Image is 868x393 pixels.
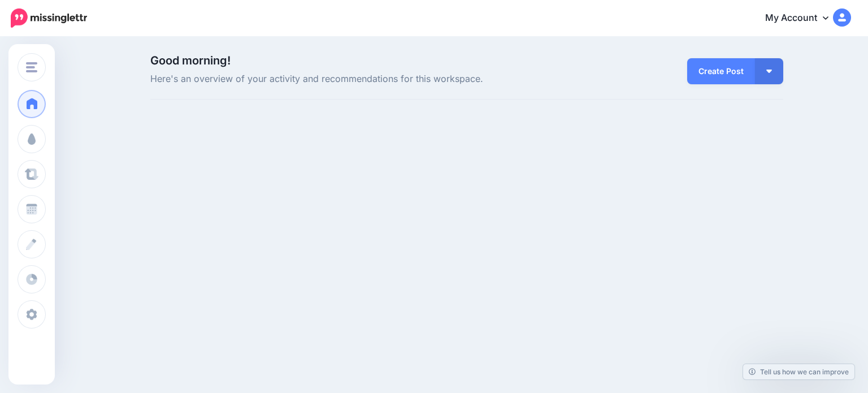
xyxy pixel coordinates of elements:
[743,364,854,379] a: Tell us how we can improve
[766,70,772,73] img: arrow-down-white.png
[26,62,37,72] img: menu.png
[11,8,87,28] img: Missinglettr
[150,72,567,87] span: Here's an overview of your activity and recommendations for this workspace.
[687,58,755,84] a: Create Post
[150,54,231,67] span: Good morning!
[754,5,851,32] a: My Account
